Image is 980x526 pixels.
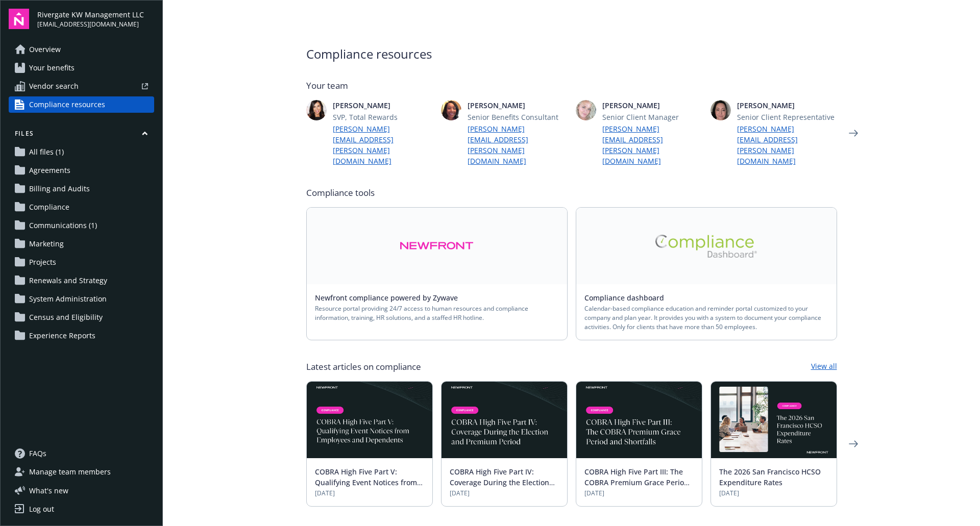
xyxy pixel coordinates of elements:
span: SVP, Total Rewards [333,112,433,122]
a: Compliance resources [9,96,154,113]
img: Alt [655,235,757,258]
a: Alt [576,208,837,284]
a: Census and Eligibility [9,309,154,325]
span: Projects [29,254,56,270]
img: photo [306,100,327,120]
span: [EMAIL_ADDRESS][DOMAIN_NAME] [37,20,144,29]
span: [DATE] [584,489,694,498]
span: Resource portal providing 24/7 access to human resources and compliance information, training, HR... [315,304,559,322]
span: Senior Benefits Consultant [468,112,568,122]
a: Agreements [9,162,154,179]
a: [PERSON_NAME][EMAIL_ADDRESS][PERSON_NAME][DOMAIN_NAME] [602,123,702,166]
a: Renewals and Strategy [9,272,154,289]
a: Next [845,125,862,141]
a: [PERSON_NAME][EMAIL_ADDRESS][PERSON_NAME][DOMAIN_NAME] [737,123,837,166]
span: All files (1) [29,144,64,160]
a: COBRA High Five Part IV: Coverage During the Election and Premium Period [450,467,549,498]
span: Marketing [29,236,64,252]
a: Marketing [9,236,154,252]
span: Your team [306,80,837,92]
span: Census and Eligibility [29,309,103,325]
span: Compliance resources [306,45,837,63]
a: Your benefits [9,60,154,76]
span: What ' s new [29,485,68,496]
span: Compliance [29,199,69,215]
img: BLOG-Card Image - Compliance - COBRA High Five Pt 3 - 09-03-25.jpg [576,382,702,458]
a: The 2026 San Francisco HCSO Expenditure Rates [719,467,821,487]
img: Alt [400,234,474,258]
img: BLOG+Card Image - Compliance - 2026 SF HCSO Expenditure Rates - 08-26-25.jpg [711,382,837,458]
a: [PERSON_NAME][EMAIL_ADDRESS][PERSON_NAME][DOMAIN_NAME] [468,123,568,166]
button: What's new [9,485,85,496]
a: Alt [307,208,567,284]
a: COBRA High Five Part III: The COBRA Premium Grace Period and Shortfalls [584,467,689,498]
span: Billing and Audits [29,181,90,197]
span: Rivergate KW Management LLC [37,9,144,20]
a: Compliance dashboard [584,293,672,303]
span: Senior Client Representative [737,112,837,122]
img: BLOG-Card Image - Compliance - COBRA High Five Pt 4 - 09-04-25.jpg [442,382,567,458]
a: Next [845,436,862,452]
a: Manage team members [9,464,154,480]
span: Agreements [29,162,70,179]
span: [DATE] [450,489,559,498]
img: photo [576,100,596,120]
img: BLOG-Card Image - Compliance - COBRA High Five Pt 5 - 09-11-25.jpg [307,382,432,458]
span: [PERSON_NAME] [737,100,837,111]
span: Overview [29,41,61,58]
span: Calendar-based compliance education and reminder portal customized to your company and plan year.... [584,304,828,332]
span: Your benefits [29,60,75,76]
span: Vendor search [29,78,79,94]
a: Billing and Audits [9,181,154,197]
span: [PERSON_NAME] [468,100,568,111]
a: View all [811,361,837,373]
a: FAQs [9,445,154,462]
span: Experience Reports [29,328,95,344]
a: Experience Reports [9,328,154,344]
a: Projects [9,254,154,270]
span: [PERSON_NAME] [602,100,702,111]
span: [PERSON_NAME] [333,100,433,111]
span: Renewals and Strategy [29,272,107,289]
span: Senior Client Manager [602,112,702,122]
span: Latest articles on compliance [306,361,421,373]
a: Compliance [9,199,154,215]
span: [DATE] [719,489,828,498]
a: [PERSON_NAME][EMAIL_ADDRESS][PERSON_NAME][DOMAIN_NAME] [333,123,433,166]
button: Rivergate KW Management LLC[EMAIL_ADDRESS][DOMAIN_NAME] [37,9,154,29]
div: Log out [29,501,54,517]
a: All files (1) [9,144,154,160]
button: Files [9,129,154,142]
span: Compliance resources [29,96,105,113]
span: System Administration [29,291,107,307]
a: Newfront compliance powered by Zywave [315,293,466,303]
a: COBRA High Five Part V: Qualifying Event Notices from Employees and Dependents [315,467,417,498]
span: Communications (1) [29,217,97,234]
img: photo [441,100,461,120]
img: navigator-logo.svg [9,9,29,29]
span: [DATE] [315,489,424,498]
span: Manage team members [29,464,111,480]
a: System Administration [9,291,154,307]
a: Vendor search [9,78,154,94]
span: FAQs [29,445,46,462]
a: Communications (1) [9,217,154,234]
span: Compliance tools [306,187,837,199]
img: photo [710,100,731,120]
a: Overview [9,41,154,58]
